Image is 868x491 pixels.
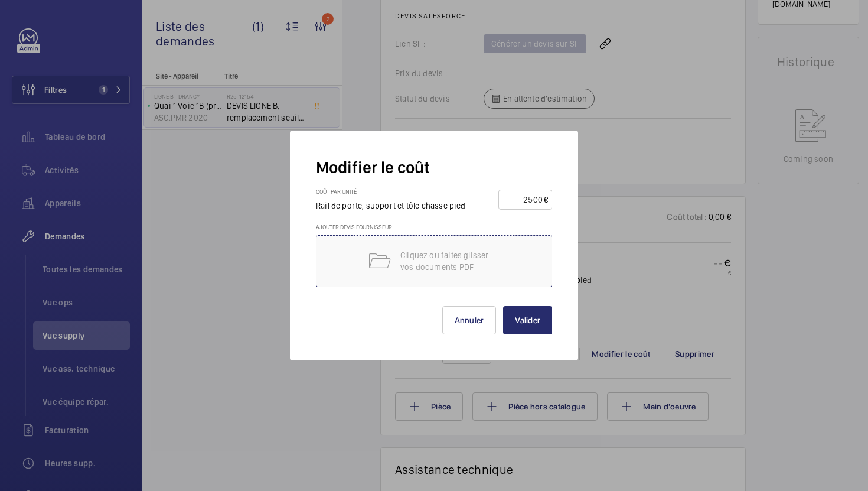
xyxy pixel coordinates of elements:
[316,223,552,235] h3: Ajouter devis fournisseur
[316,201,466,210] span: Rail de porte, support et tôle chasse pied
[400,249,501,273] p: Cliquez ou faites glisser vos documents PDF
[316,157,552,178] h2: Modifier le coût
[503,306,552,334] button: Valider
[442,306,497,334] button: Annuler
[544,194,548,206] div: €
[316,188,478,200] h3: Coût par unité
[502,190,544,209] input: --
